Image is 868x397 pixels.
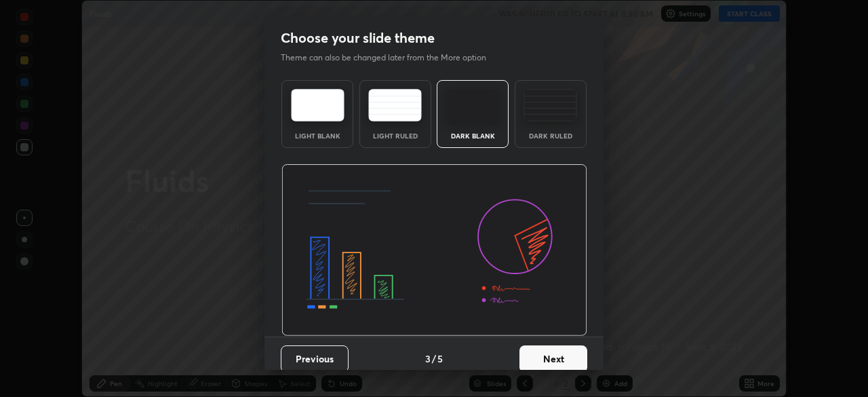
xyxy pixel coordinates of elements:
img: darkThemeBanner.d06ce4a2.svg [281,164,587,337]
h4: / [432,352,436,366]
div: Light Ruled [368,132,422,139]
h4: 5 [437,352,443,366]
button: Next [519,345,587,373]
div: Dark Ruled [524,132,578,139]
button: Previous [281,345,349,373]
img: lightRuledTheme.5fabf969.svg [368,89,422,121]
img: darkRuledTheme.de295e13.svg [524,89,577,121]
img: darkTheme.f0cc69e5.svg [446,89,500,121]
p: Theme can also be changed later from the More option [281,52,500,64]
h2: Choose your slide theme [281,29,435,47]
h4: 3 [425,352,431,366]
div: Light Blank [290,132,344,139]
img: lightTheme.e5ed3b09.svg [291,89,344,121]
div: Dark Blank [446,132,500,139]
